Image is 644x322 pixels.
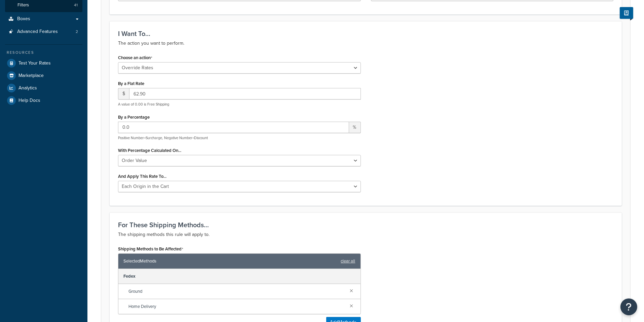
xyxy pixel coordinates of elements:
span: Filters [17,2,29,8]
label: And Apply This Rate To... [118,174,166,179]
span: Home Delivery [128,302,345,311]
div: Fedex [118,269,361,284]
a: Marketplace [5,70,82,82]
button: Open Resource Center [620,298,637,315]
span: Ground [128,287,345,296]
label: Choose an action [118,55,152,61]
span: Help Docs [18,98,40,104]
button: Show Help Docs [620,7,633,19]
a: clear all [341,256,355,266]
li: Advanced Features [5,26,82,38]
h3: For These Shipping Methods... [118,221,613,229]
a: Boxes [5,13,82,25]
h3: I Want To... [118,30,613,37]
span: Test Your Rates [18,61,51,66]
span: Advanced Features [17,29,58,35]
label: Shipping Methods to Be Affected [118,246,183,252]
span: Marketplace [18,73,44,79]
a: Test Your Rates [5,57,82,69]
p: The shipping methods this rule will apply to. [118,231,613,239]
p: The action you want to perform. [118,39,613,47]
label: By a Percentage [118,115,150,120]
span: Boxes [17,16,30,22]
span: 41 [74,2,78,8]
span: Selected Methods [123,256,338,266]
label: By a Flat Rate [118,81,144,86]
span: 2 [76,29,78,35]
div: Resources [5,50,82,55]
p: Positive Number=Surcharge, Negative Number=Discount [118,135,361,140]
p: A value of 0.00 is Free Shipping [118,102,361,107]
a: Help Docs [5,94,82,107]
a: Analytics [5,82,82,94]
a: Advanced Features2 [5,26,82,38]
span: % [349,122,361,133]
label: With Percentage Calculated On... [118,148,181,153]
span: $ [118,88,129,99]
span: Analytics [18,85,37,91]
